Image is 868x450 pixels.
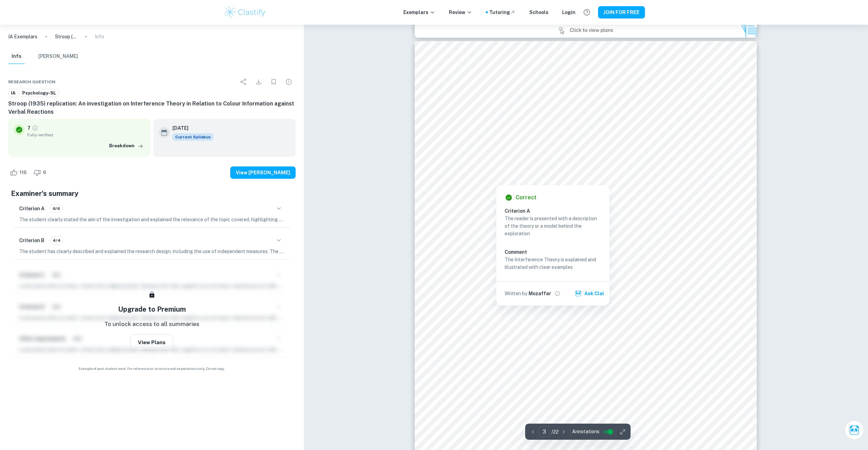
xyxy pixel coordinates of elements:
h6: Comment [505,248,601,256]
h6: Stroop (1935) replication: An investigation on Interference Theory in Relation to Colour Informat... [8,100,296,116]
h6: [DATE] [172,124,208,132]
button: Help and Feedback [581,7,593,18]
button: Info [8,49,25,64]
a: IA [8,89,18,97]
h6: Criterion A [19,205,44,212]
div: Bookmark [267,75,281,89]
div: This exemplar is based on the current syllabus. Feel free to refer to it for inspiration/ideas wh... [172,133,213,141]
span: Fully verified [27,132,145,138]
div: Like [8,167,30,178]
div: Share [237,75,250,89]
span: Annotations [572,428,599,435]
div: Download [252,75,265,89]
a: Tutoring [489,9,516,16]
span: 116 [16,169,30,176]
span: Example of past student work. For reference on structure and expectations only. Do not copy. [8,366,296,371]
p: 7 [27,124,30,132]
button: View full profile [553,289,562,298]
button: Ask Clai [573,287,607,300]
span: IA [9,90,18,97]
a: Schools [529,9,548,16]
p: The student has clearly described and explained the research design, including the use of indepen... [19,248,285,255]
button: View Plans [130,334,173,351]
h6: Criterion A [505,207,607,215]
div: Report issue [282,75,296,89]
button: View [PERSON_NAME] [230,166,296,179]
button: [PERSON_NAME] [38,49,78,64]
button: Ask Clai [845,421,864,440]
p: Review [449,9,472,16]
span: Psychology-SL [20,90,59,97]
h6: Correct [516,193,536,202]
p: The student clearly stated the aim of the investigation and explained the relevance of the topic ... [19,216,285,223]
h6: Criterion B [19,237,44,244]
p: / 22 [552,428,559,436]
p: The reader is presented with a description of the theory or a model behind the exploration [505,215,601,237]
h5: Examiner's summary [11,188,293,199]
a: IA Exemplars [8,33,37,40]
span: Research question [8,79,55,85]
a: Grade fully verified [32,125,38,131]
span: 6 [39,169,50,176]
span: 4/4 [50,237,63,243]
p: Exemplars [403,9,435,16]
p: To unlock access to all summaries [104,320,199,329]
p: The Interference Theory is explained and illustrated with clear examples [505,256,601,271]
h5: Upgrade to Premium [118,304,186,314]
button: JOIN FOR FREE [598,6,645,18]
span: Current Syllabus [172,133,213,141]
a: Psychology-SL [20,89,59,97]
a: Login [562,9,575,16]
button: Breakdown [107,141,145,151]
p: Info [95,33,104,40]
img: clai.svg [575,290,582,297]
span: 6/6 [50,205,62,212]
img: Clastify logo [223,5,267,19]
div: Dislike [32,167,50,178]
p: Written by [505,290,527,297]
p: Stroop (1935) replication: An investigation on Interference Theory in Relation to Colour Informat... [55,33,77,40]
h6: Mozaffar [529,290,551,297]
